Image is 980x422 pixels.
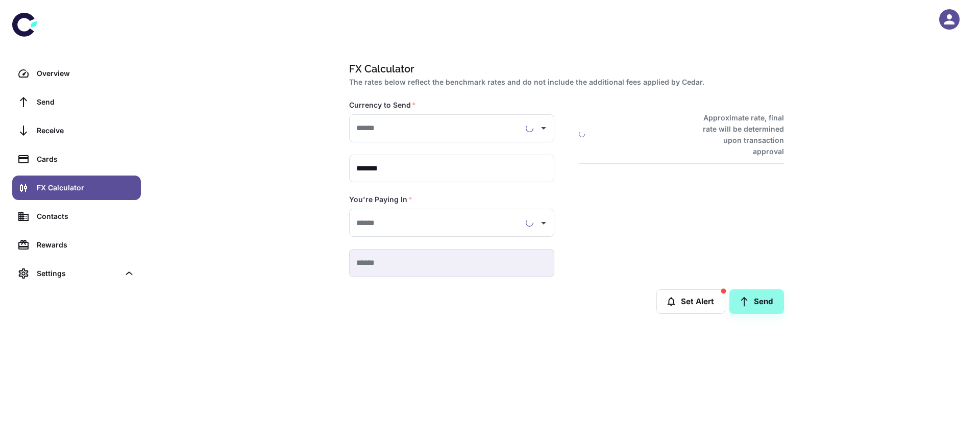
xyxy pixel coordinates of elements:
div: Contacts [37,211,135,222]
a: Send [12,90,141,114]
div: Send [37,96,135,108]
button: Set Alert [656,289,725,314]
a: Overview [12,61,141,86]
div: Settings [12,261,141,286]
a: FX Calculator [12,176,141,200]
div: Receive [37,125,135,136]
a: Send [729,289,784,314]
div: Rewards [37,239,135,251]
h1: FX Calculator [349,61,780,77]
div: FX Calculator [37,182,135,193]
div: Overview [37,68,135,79]
div: Cards [37,154,135,165]
a: Cards [12,147,141,171]
h6: Approximate rate, final rate will be determined upon transaction approval [692,112,784,157]
a: Receive [12,118,141,143]
label: You're Paying In [349,194,412,205]
a: Contacts [12,204,141,229]
label: Currency to Send [349,100,416,110]
a: Rewards [12,233,141,257]
button: Open [536,216,551,230]
button: Open [536,121,551,135]
div: Settings [37,268,119,279]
